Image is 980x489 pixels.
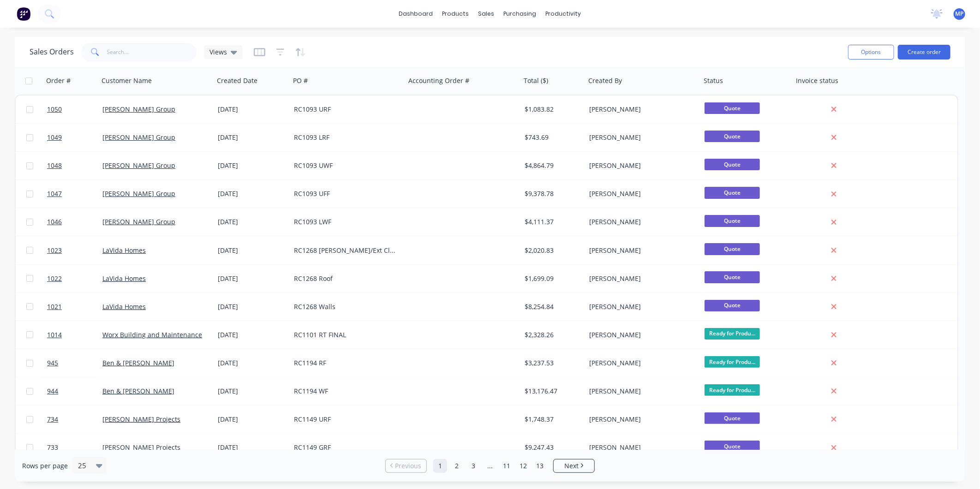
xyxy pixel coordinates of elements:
[705,300,760,311] span: Quote
[705,412,760,424] span: Quote
[47,330,62,340] span: 1014
[589,246,692,255] div: [PERSON_NAME]
[102,105,175,113] a: [PERSON_NAME] Group
[589,217,692,227] div: [PERSON_NAME]
[47,237,102,264] a: 1023
[47,274,62,283] span: 1022
[589,133,692,142] div: [PERSON_NAME]
[438,7,474,21] div: products
[102,274,146,283] a: LaVida Homes
[47,302,62,311] span: 1021
[294,358,396,368] div: RC1194 RF
[294,189,396,198] div: RC1093 UFF
[47,434,102,461] a: 733
[382,459,598,473] ul: Pagination
[47,95,102,123] a: 1050
[433,459,447,473] a: Page 1 is your current page
[848,45,894,60] button: Options
[218,330,287,340] div: [DATE]
[294,217,396,227] div: RC1093 LWF
[294,133,396,142] div: RC1093 LRF
[483,459,497,473] a: Jump forward
[47,387,58,396] span: 944
[47,189,62,198] span: 1047
[47,415,58,424] span: 734
[525,358,579,368] div: $3,237.53
[47,293,102,321] a: 1021
[218,415,287,424] div: [DATE]
[588,76,622,85] div: Created By
[705,215,760,227] span: Quote
[218,105,287,114] div: [DATE]
[218,443,287,452] div: [DATE]
[47,124,102,151] a: 1049
[102,133,175,142] a: [PERSON_NAME] Group
[525,274,579,283] div: $1,699.09
[466,459,480,473] a: Page 3
[218,133,287,142] div: [DATE]
[107,43,197,61] input: Search...
[525,387,579,396] div: $13,176.47
[525,133,579,142] div: $743.69
[218,217,287,227] div: [DATE]
[294,415,396,424] div: RC1149 URF
[47,152,102,179] a: 1048
[705,243,760,255] span: Quote
[294,246,396,255] div: RC1268 [PERSON_NAME]/Ext Cladding
[102,358,174,367] a: Ben & [PERSON_NAME]
[386,461,426,471] a: Previous page
[516,459,530,473] a: Page 12
[589,274,692,283] div: [PERSON_NAME]
[525,246,579,255] div: $2,020.83
[22,461,68,471] span: Rows per page
[218,161,287,170] div: [DATE]
[589,358,692,368] div: [PERSON_NAME]
[47,133,62,142] span: 1049
[705,131,760,142] span: Quote
[474,7,499,21] div: sales
[525,161,579,170] div: $4,864.79
[956,10,964,18] span: MP
[102,415,180,423] a: [PERSON_NAME] Projects
[499,7,541,21] div: purchasing
[47,180,102,208] a: 1047
[524,76,548,85] div: Total ($)
[705,271,760,283] span: Quote
[102,217,175,226] a: [PERSON_NAME] Group
[589,302,692,311] div: [PERSON_NAME]
[589,330,692,340] div: [PERSON_NAME]
[218,246,287,255] div: [DATE]
[541,7,586,21] div: productivity
[102,161,175,170] a: [PERSON_NAME] Group
[705,102,760,114] span: Quote
[408,76,469,85] div: Accounting Order #
[102,330,202,339] a: Worx Building and Maintenance
[525,443,579,452] div: $9,247.43
[293,76,308,85] div: PO #
[589,443,692,452] div: [PERSON_NAME]
[589,105,692,114] div: [PERSON_NAME]
[500,459,514,473] a: Page 11
[294,387,396,396] div: RC1194 WF
[898,45,950,60] button: Create order
[47,161,62,170] span: 1048
[47,208,102,236] a: 1046
[47,265,102,292] a: 1022
[47,105,62,114] span: 1050
[102,387,174,395] a: Ben & [PERSON_NAME]
[533,459,547,473] a: Page 13
[209,47,227,57] span: Views
[589,387,692,396] div: [PERSON_NAME]
[30,48,74,56] h1: Sales Orders
[102,76,152,85] div: Customer Name
[705,441,760,452] span: Quote
[705,356,760,368] span: Ready for Produ...
[17,7,30,21] img: Factory
[589,161,692,170] div: [PERSON_NAME]
[218,302,287,311] div: [DATE]
[525,330,579,340] div: $2,328.26
[47,217,62,227] span: 1046
[394,7,438,21] a: dashboard
[47,246,62,255] span: 1023
[47,358,58,368] span: 945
